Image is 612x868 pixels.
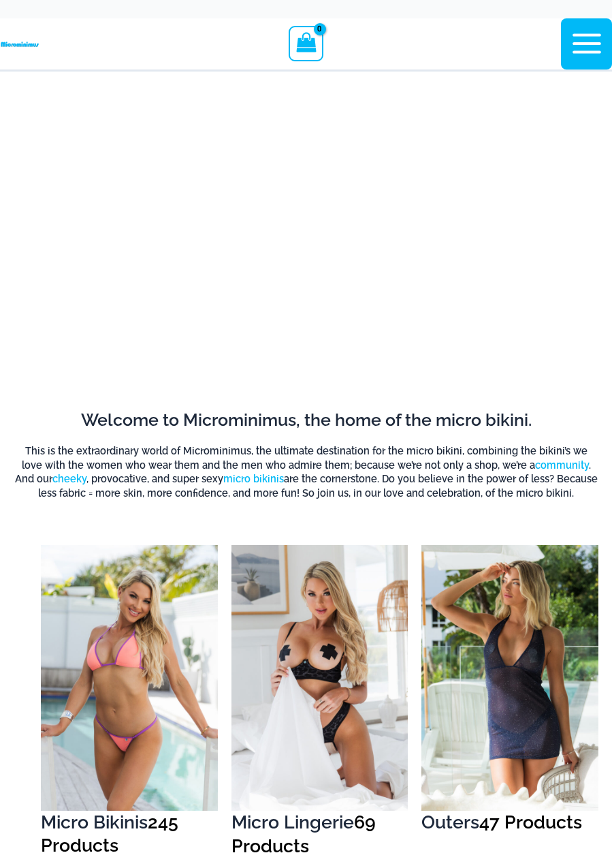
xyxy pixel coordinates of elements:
mark: 47 Products [479,811,582,833]
h6: This is the extraordinary world of Microminimus, the ultimate destination for the micro bikini, c... [14,444,598,500]
a: community [535,459,589,471]
h2: Welcome to Microminimus, the home of the micro bikini. [14,409,598,431]
a: cheeky [52,473,86,484]
img: Micro Lingerie [231,545,408,811]
a: View Shopping Cart, empty [289,26,323,61]
h2: Micro Bikinis [41,811,218,858]
img: Micro Bikinis [41,545,218,810]
a: micro bikinis [223,473,284,484]
a: Visit product category Outers [421,545,598,848]
h2: Outers [421,811,598,835]
h2: Micro Lingerie [231,811,408,858]
mark: 69 Products [231,811,376,856]
img: Outers [421,545,598,810]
